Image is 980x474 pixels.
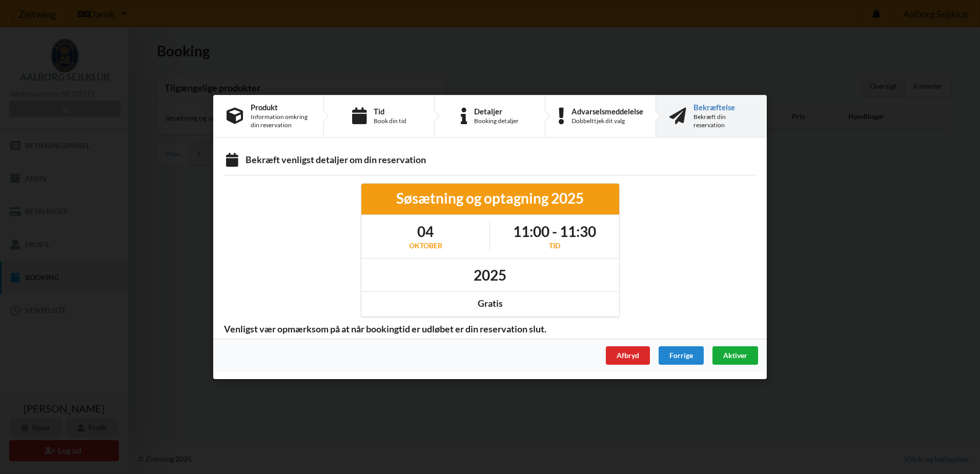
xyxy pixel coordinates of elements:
[606,346,650,365] div: Afbryd
[251,113,310,129] div: Information omkring din reservation
[723,351,747,360] span: Aktiver
[693,113,753,129] div: Bekræft din reservation
[659,346,704,365] div: Forrige
[474,117,519,125] div: Booking detaljer
[224,154,756,168] div: Bekræft venligst detaljer om din reservation
[513,222,596,241] h1: 11:00 - 11:30
[409,241,442,251] div: oktober
[693,103,753,111] div: Bekræftelse
[571,117,643,125] div: Dobbelttjek dit valg
[474,107,519,115] div: Detaljer
[369,189,612,207] div: Søsætning og optagning 2025
[513,241,596,251] div: Tid
[369,298,612,309] div: Gratis
[374,117,406,125] div: Book din tid
[374,107,406,115] div: Tid
[409,222,442,241] h1: 04
[474,266,506,284] h1: 2025
[571,107,643,115] div: Advarselsmeddelelse
[217,323,554,335] span: Venligst vær opmærksom på at når bookingtid er udløbet er din reservation slut.
[251,103,310,111] div: Produkt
